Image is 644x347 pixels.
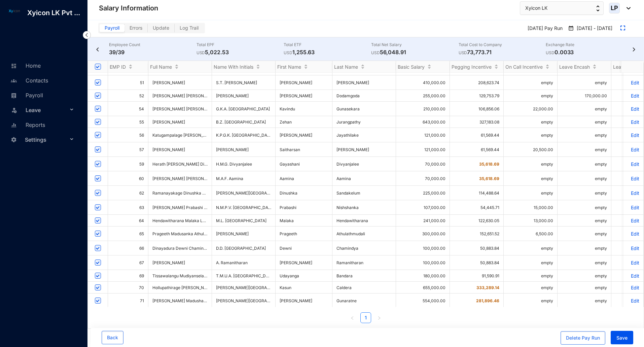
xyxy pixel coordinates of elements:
[152,133,250,138] span: Katugampalage [PERSON_NAME] [PERSON_NAME]
[525,4,547,12] span: Xyicon LK
[374,312,385,323] button: right
[212,75,276,90] td: S.T. [PERSON_NAME]
[628,285,639,290] a: Edit
[152,218,213,223] span: Hendawitharana Malaka Lofung
[504,186,558,200] td: empty
[334,64,358,70] span: Last Name
[212,293,276,308] td: [PERSON_NAME][GEOGRAPHIC_DATA]
[628,245,639,251] a: Edit
[212,255,276,270] td: A. Ramanitharan
[212,270,276,282] td: T.M.U.A. [GEOGRAPHIC_DATA]
[520,1,604,15] button: Xyicon LK
[558,61,611,73] th: Leave Encash
[276,270,332,282] td: Udayanga
[371,49,380,56] p: USD
[616,335,628,341] span: Save
[396,270,450,282] td: 180,000.00
[504,61,558,73] th: On Call Incentive
[628,231,639,237] p: Edit
[196,49,205,56] p: USD
[628,218,639,223] p: Edit
[504,270,558,282] td: empty
[561,331,605,345] button: Delete Pay Run
[450,227,504,241] td: 152,651.52
[628,205,639,210] p: Edit
[108,171,148,186] td: 60
[558,128,611,142] td: empty
[459,48,546,56] p: 73,773.71
[109,41,196,48] p: Employee Count
[371,48,459,56] p: 56,048.91
[558,171,611,186] td: empty
[566,335,600,341] div: Delete Pay Run
[558,142,611,157] td: empty
[109,48,196,56] p: 39/39
[9,62,41,69] a: Home
[284,49,292,56] p: USD
[450,75,504,90] td: 208,623.74
[332,241,396,255] td: Chamindya
[396,75,450,90] td: 410,000.00
[332,157,396,171] td: Divyanjalee
[108,215,148,227] td: 64
[332,215,396,227] td: Hendawitharana
[332,186,396,200] td: Sandakelum
[332,293,396,308] td: Gunaratne
[108,200,148,215] td: 63
[152,80,185,85] span: [PERSON_NAME]
[276,293,332,308] td: [PERSON_NAME]
[108,157,148,171] td: 59
[152,273,267,278] span: Tissawalangu Mudiyanselage Udayanga Ariyaratne Bandara
[371,41,459,48] p: Total Net Salary
[110,64,126,70] span: EMP ID
[11,137,17,143] img: settings-unselected.1febfda315e6e19643a1.svg
[504,142,558,157] td: 20,500.00
[332,116,396,128] td: Jurangpathy
[99,3,158,13] p: Salary Information
[332,75,396,90] td: [PERSON_NAME]
[108,90,148,102] td: 52
[628,273,639,279] p: Edit
[284,41,371,48] p: Total ETF
[374,312,385,323] li: Next Page
[152,147,185,152] span: [PERSON_NAME]
[479,162,499,167] span: 35,618.69
[152,106,219,111] span: [PERSON_NAME] [PERSON_NAME]
[152,231,223,236] span: Prageeth Madusanka Athulathmudali
[276,200,332,215] td: Prabashi
[11,78,17,84] img: people-unselected.118708e94b43a90eceab.svg
[558,215,611,227] td: empty
[628,80,639,85] p: Edit
[504,215,558,227] td: 13,000.00
[504,293,558,308] td: empty
[396,282,450,293] td: 655,000.00
[628,298,639,304] a: Edit
[396,61,450,73] th: Basic Salary
[148,61,212,73] th: Full Name
[574,25,612,32] p: [DATE] - [DATE]
[396,186,450,200] td: 225,000.00
[628,190,639,196] a: Edit
[628,132,639,138] p: Edit
[332,90,396,102] td: Dodamgoda
[108,270,148,282] td: 69
[628,119,639,125] a: Edit
[504,157,558,171] td: empty
[361,313,371,323] a: 1
[332,61,396,73] th: Last Name
[450,128,504,142] td: 61,569.44
[212,200,276,215] td: N.M.P.V. [GEOGRAPHIC_DATA]
[396,255,450,270] td: 100,000.00
[5,73,79,88] li: Contacts
[108,102,148,116] td: 54
[558,282,611,293] td: empty
[504,102,558,116] td: 22,000.00
[152,119,185,125] span: [PERSON_NAME]
[558,116,611,128] td: empty
[558,255,611,270] td: empty
[504,255,558,270] td: empty
[396,142,450,157] td: 121,000.00
[396,227,450,241] td: 300,000.00
[332,200,396,215] td: Nishshanka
